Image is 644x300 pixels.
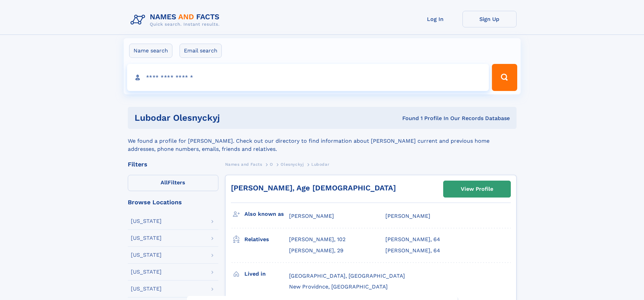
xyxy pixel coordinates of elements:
[131,235,162,241] div: [US_STATE]
[311,162,329,167] span: Lubodar
[244,234,289,245] h3: Relatives
[444,181,510,197] a: View Profile
[385,236,440,243] a: [PERSON_NAME], 64
[127,64,489,91] input: search input
[289,247,343,254] a: [PERSON_NAME], 29
[311,115,510,122] div: Found 1 Profile In Our Records Database
[135,114,311,122] h1: Lubodar Olesnyckyj
[385,213,430,219] span: [PERSON_NAME]
[270,160,273,168] a: O
[244,208,289,220] h3: Also known as
[492,64,517,91] button: Search Button
[225,160,262,168] a: Names and Facts
[289,236,345,243] a: [PERSON_NAME], 102
[128,161,218,167] div: Filters
[128,129,517,153] div: We found a profile for [PERSON_NAME]. Check out our directory to find information about [PERSON_N...
[131,252,162,258] div: [US_STATE]
[289,273,405,279] span: [GEOGRAPHIC_DATA], [GEOGRAPHIC_DATA]
[281,162,304,167] span: Olesnyckyj
[462,11,517,27] a: Sign Up
[289,283,388,290] span: New Providnce, [GEOGRAPHIC_DATA]
[161,179,168,186] span: All
[408,11,462,27] a: Log In
[289,213,334,219] span: [PERSON_NAME]
[385,247,440,254] a: [PERSON_NAME], 64
[244,268,289,280] h3: Lived in
[129,44,172,58] label: Name search
[128,11,225,29] img: Logo Names and Facts
[131,218,162,224] div: [US_STATE]
[131,286,162,292] div: [US_STATE]
[231,184,396,192] a: [PERSON_NAME], Age [DEMOGRAPHIC_DATA]
[180,44,222,58] label: Email search
[131,269,162,275] div: [US_STATE]
[128,175,218,191] label: Filters
[128,199,218,205] div: Browse Locations
[461,181,493,197] div: View Profile
[281,160,304,168] a: Olesnyckyj
[270,162,273,167] span: O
